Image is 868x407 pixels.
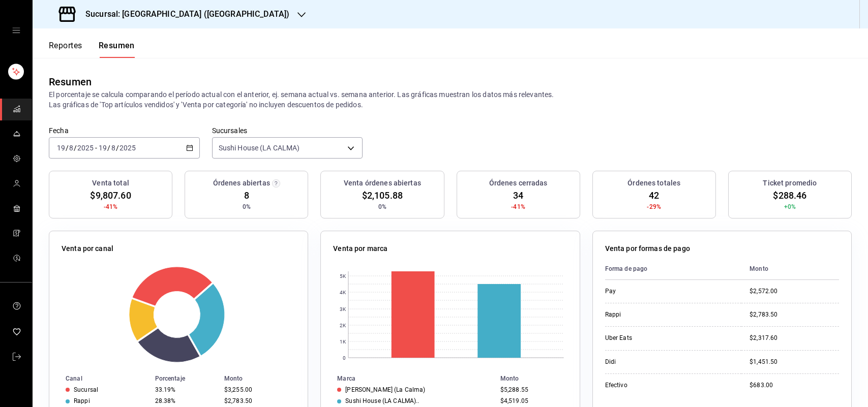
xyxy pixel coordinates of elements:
[378,202,386,211] span: 0%
[649,189,659,202] span: 42
[500,397,563,404] div: $4,519.05
[155,397,216,404] div: 28.38%
[605,287,707,296] div: Pay
[224,386,291,393] div: $3,255.00
[49,89,852,110] p: El porcentaje se calcula comparando el período actual con el anterior, ej. semana actual vs. sema...
[511,202,525,211] span: -41%
[344,178,421,189] h3: Venta órdenes abiertas
[220,373,308,384] th: Monto
[155,386,216,393] div: 33.19%
[243,202,251,211] span: 0%
[605,334,707,342] div: Uber Eats
[321,373,496,384] th: Marca
[77,8,289,20] h3: Sucursal: [GEOGRAPHIC_DATA] ([GEOGRAPHIC_DATA])
[333,243,387,254] p: Venta por marca
[343,355,346,361] text: 0
[750,334,839,342] div: $2,317.60
[90,189,131,202] span: $9,807.60
[92,178,129,189] h3: Venta total
[750,310,839,319] div: $2,783.50
[340,339,346,345] text: 1K
[49,41,82,58] button: Reportes
[647,202,661,211] span: -29%
[74,386,98,393] div: Sucursal
[513,189,523,202] span: 34
[773,189,806,202] span: $288.46
[345,397,419,404] div: Sushi House (LA CALMA)..
[107,144,110,152] span: /
[49,41,135,58] div: navigation tabs
[750,381,839,390] div: $683.00
[95,144,97,152] span: -
[750,287,839,296] div: $2,572.00
[98,144,107,152] input: --
[345,386,425,393] div: [PERSON_NAME] (La Calma)
[741,258,839,280] th: Monto
[49,373,151,384] th: Canal
[605,310,707,319] div: Rappi
[12,26,20,35] button: open drawer
[340,306,346,312] text: 3K
[56,144,66,152] input: --
[62,243,113,254] p: Venta por canal
[784,202,796,211] span: +0%
[111,144,116,152] input: --
[224,397,291,404] div: $2,783.50
[99,41,135,58] button: Resumen
[116,144,119,152] span: /
[605,243,690,254] p: Venta por formas de pago
[49,74,92,89] div: Resumen
[77,144,94,152] input: ----
[104,202,118,211] span: -41%
[605,258,742,280] th: Forma de pago
[750,358,839,366] div: $1,451.50
[69,144,74,152] input: --
[340,323,346,328] text: 2K
[496,373,580,384] th: Monto
[213,178,270,189] h3: Órdenes abiertas
[362,189,403,202] span: $2,105.88
[49,127,200,134] label: Fecha
[119,144,136,152] input: ----
[627,178,680,189] h3: Órdenes totales
[340,290,346,295] text: 4K
[763,178,817,189] h3: Ticket promedio
[212,127,363,134] label: Sucursales
[500,386,563,393] div: $5,288.55
[74,397,90,404] div: Rappi
[66,144,69,152] span: /
[605,358,707,366] div: Didi
[151,373,220,384] th: Porcentaje
[244,189,249,202] span: 8
[605,381,707,390] div: Efectivo
[219,143,300,153] span: Sushi House (LA CALMA)
[489,178,548,189] h3: Órdenes cerradas
[340,273,346,279] text: 5K
[74,144,77,152] span: /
